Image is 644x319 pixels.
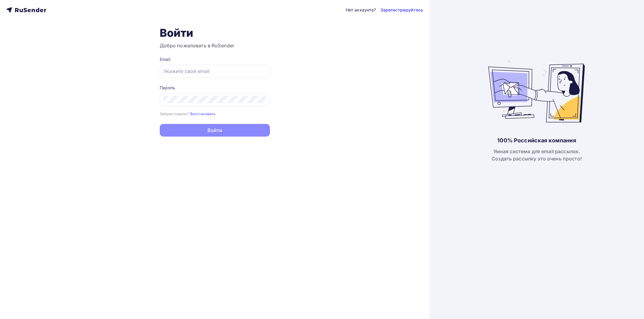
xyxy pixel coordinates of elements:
[164,68,266,75] input: Укажите свой email
[380,7,423,13] a: Зарегистрируйтесь
[190,112,216,116] small: Восстановить
[160,56,270,62] div: Email
[190,111,216,116] a: Восстановить
[492,148,582,162] div: Умная система для email рассылок. Создать рассылку это очень просто!
[497,137,576,144] div: 100% Российская компания
[346,7,376,13] div: Нет аккаунта?
[160,26,270,39] h1: Войти
[160,85,270,91] div: Пароль
[160,124,270,137] button: Войти
[160,112,189,116] small: Забыли пароль?
[160,42,270,49] h3: Добро пожаловать в RuSender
